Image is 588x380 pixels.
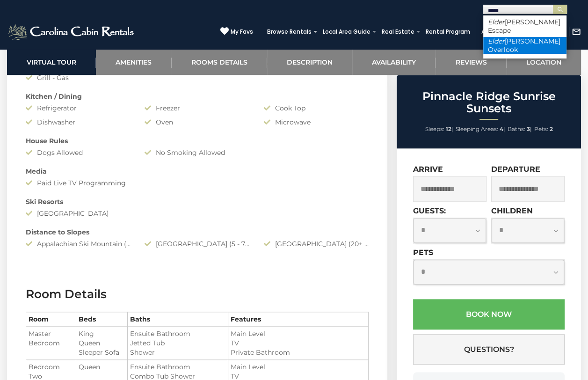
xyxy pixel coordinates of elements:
[421,25,475,38] a: Rental Program
[257,239,376,248] div: [GEOGRAPHIC_DATA] (20+ Minute Drive)
[228,312,369,327] th: Features
[572,27,581,37] img: mail-regular-white.png
[267,49,352,75] a: Description
[19,73,138,82] div: Grill - Gas
[130,362,225,372] li: Ensuite Bathroom
[507,49,581,75] a: Location
[96,49,171,75] a: Amenities
[19,227,376,237] div: Distance to Slopes
[26,327,76,360] td: Master Bedroom
[19,167,376,176] div: Media
[7,22,137,41] img: White-1-2.png
[138,148,256,157] div: No Smoking Allowed
[262,25,316,38] a: Browse Rentals
[377,25,419,38] a: Real Estate
[79,329,125,338] li: King
[127,312,228,327] th: Baths
[483,37,566,54] li: [PERSON_NAME] Overlook
[231,329,366,338] li: Main Level
[413,165,443,174] label: Arrive
[19,148,138,157] div: Dogs Allowed
[7,49,96,75] a: Virtual Tour
[534,125,548,132] span: Pets:
[19,178,138,188] div: Paid Live TV Programming
[446,125,451,132] strong: 12
[172,49,267,75] a: Rooms Details
[413,248,433,257] label: Pets
[19,209,138,218] div: [GEOGRAPHIC_DATA]
[19,239,138,248] div: Appalachian Ski Mountain (20+ Minute Drive)
[19,103,138,113] div: Refrigerator
[76,312,127,327] th: Beds
[527,125,530,132] strong: 3
[231,338,366,348] li: TV
[257,117,376,127] div: Microwave
[413,206,446,215] label: Guests:
[257,103,376,113] div: Cook Top
[488,37,505,45] em: Elder
[138,239,256,248] div: [GEOGRAPHIC_DATA] (5 - 7 Minute Drive)
[413,299,565,329] button: Book Now
[138,117,256,127] div: Oven
[19,117,138,127] div: Dishwasher
[491,165,540,174] label: Departure
[425,125,444,132] span: Sleeps:
[19,197,376,206] div: Ski Resorts
[500,125,503,132] strong: 4
[425,123,453,135] li: |
[508,125,525,132] span: Baths:
[483,18,566,35] li: [PERSON_NAME] Escape
[19,92,376,101] div: Kitchen / Dining
[26,286,369,302] h3: Room Details
[399,90,579,115] h2: Pinnacle Ridge Sunrise Sunsets
[436,49,506,75] a: Reviews
[231,362,366,372] li: Main Level
[26,312,76,327] th: Room
[352,49,436,75] a: Availability
[130,329,225,338] li: Ensuite Bathroom
[456,123,505,135] li: |
[477,25,504,38] a: About
[19,136,376,146] div: House Rules
[508,123,532,135] li: |
[231,28,253,36] span: My Favs
[130,338,225,348] li: Jetted Tub
[413,334,565,365] button: Questions?
[231,348,366,357] li: Private Bathroom
[79,363,100,371] span: Queen
[550,125,553,132] strong: 2
[138,103,256,113] div: Freezer
[79,338,125,357] li: Queen Sleeper Sofa
[488,18,505,26] em: Elder
[456,125,498,132] span: Sleeping Areas:
[491,206,533,215] label: Children
[318,25,375,38] a: Local Area Guide
[220,27,253,37] a: My Favs
[130,348,225,357] li: Shower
